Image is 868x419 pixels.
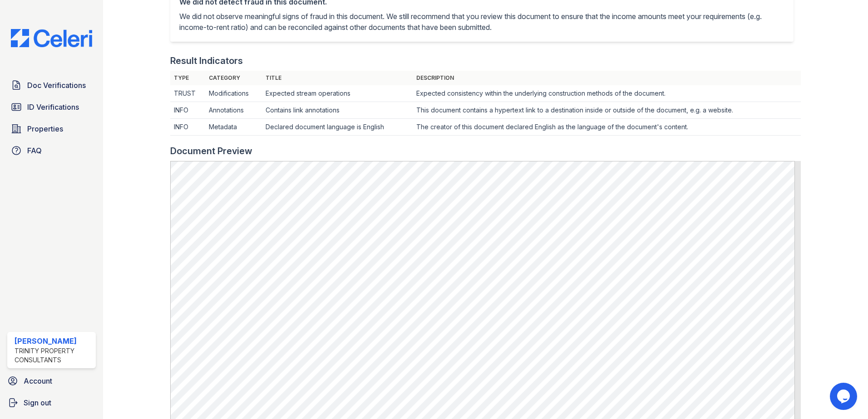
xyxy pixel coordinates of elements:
div: Document Preview [170,145,252,157]
td: Metadata [205,119,262,136]
p: We did not observe meaningful signs of fraud in this document. We still recommend that you review... [179,11,784,33]
td: Modifications [205,85,262,102]
td: The creator of this document declared English as the language of the document's content. [413,119,801,136]
div: Trinity Property Consultants [15,346,92,365]
a: Doc Verifications [7,76,96,94]
span: Properties [27,123,63,134]
td: INFO [170,119,205,136]
div: [PERSON_NAME] [15,336,92,346]
a: ID Verifications [7,98,96,116]
a: Sign out [4,394,99,412]
td: Expected consistency within the underlying construction methods of the document. [413,85,801,102]
td: Annotations [205,102,262,119]
td: Expected stream operations [262,85,413,102]
th: Title [262,71,413,85]
span: Doc Verifications [27,80,86,91]
td: Declared document language is English [262,119,413,136]
span: Sign out [24,397,51,408]
td: Contains link annotations [262,102,413,119]
td: INFO [170,102,205,119]
td: This document contains a hypertext link to a destination inside or outside of the document, e.g. ... [413,102,801,119]
th: Type [170,71,205,85]
img: CE_Logo_Blue-a8612792a0a2168367f1c8372b55b34899dd931a85d93a1a3d3e32e68fde9ad4.png [4,29,99,47]
a: FAQ [7,141,96,160]
span: FAQ [27,145,42,156]
span: ID Verifications [27,102,79,112]
a: Properties [7,120,96,138]
div: Result Indicators [170,54,243,67]
span: Account [24,375,52,386]
td: TRUST [170,85,205,102]
th: Category [205,71,262,85]
th: Description [413,71,801,85]
a: Account [4,372,99,390]
iframe: chat widget [830,383,859,410]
